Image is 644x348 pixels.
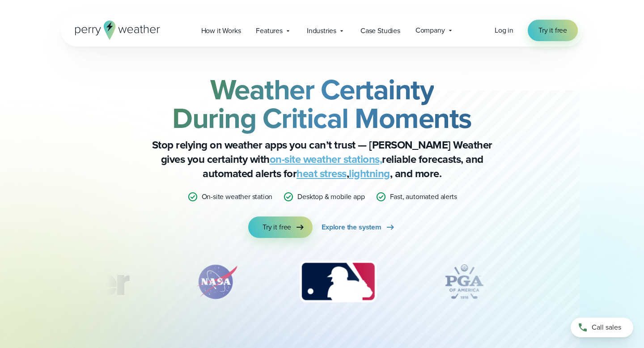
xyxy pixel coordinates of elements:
div: 2 of 12 [185,259,248,304]
a: Log in [495,25,513,36]
span: How it Works [201,25,241,36]
a: How it Works [194,21,249,40]
p: Fast, automated alerts [390,191,457,202]
span: Try it free [538,25,567,36]
span: Try it free [263,222,291,233]
img: PGA.svg [428,259,500,304]
a: Call sales [571,318,633,337]
img: MLB.svg [291,259,385,304]
span: Case Studies [360,25,400,36]
a: Try it free [528,20,578,41]
a: Try it free [248,216,313,238]
span: Industries [307,25,336,36]
span: Company [415,25,445,36]
p: Stop relying on weather apps you can’t trust — [PERSON_NAME] Weather gives you certainty with rel... [143,138,501,181]
a: lightning [349,166,390,182]
span: Log in [495,25,513,35]
img: Turner-Construction_1.svg [15,259,142,304]
div: 4 of 12 [428,259,500,304]
strong: Weather Certainty During Critical Moments [172,68,472,139]
div: slideshow [106,259,538,309]
p: Desktop & mobile app [297,191,364,202]
span: Explore the system [322,222,381,233]
p: On-site weather station [202,191,273,202]
a: on-site weather stations, [270,151,382,167]
a: Case Studies [353,21,408,40]
a: heat stress [297,166,347,182]
span: Features [256,25,283,36]
div: 1 of 12 [15,259,142,304]
img: NASA.svg [185,259,248,304]
a: Explore the system [322,216,396,238]
span: Call sales [592,322,621,333]
div: 3 of 12 [291,259,385,304]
